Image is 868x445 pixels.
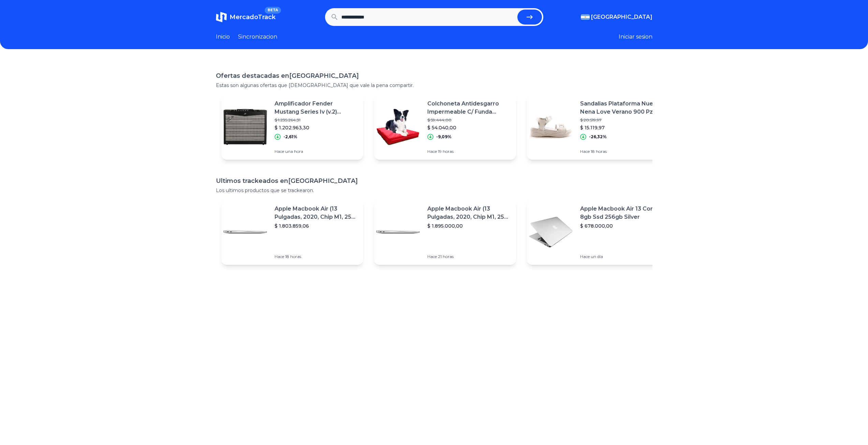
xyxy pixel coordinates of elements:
span: [GEOGRAPHIC_DATA] [591,13,652,21]
span: MercadoTrack [230,13,276,21]
p: Hace un día [580,254,663,259]
img: Featured image [221,103,269,151]
a: Featured imageAmplificador Fender Mustang Series Iv (v.2) Transistor Para Guitarra De 150w Color ... [221,94,363,160]
p: -9,09% [436,134,452,140]
a: Featured imageColchoneta Antidesgarro Impermeable C/ Funda [PERSON_NAME] Pet 90x60$ 59.444,00$ 54... [374,94,516,160]
img: Featured image [221,208,269,256]
p: Apple Macbook Air (13 Pulgadas, 2020, Chip M1, 256 Gb De Ssd, 8 Gb De Ram) - Plata [427,205,511,221]
a: Featured imageApple Macbook Air (13 Pulgadas, 2020, Chip M1, 256 Gb De Ssd, 8 Gb De Ram) - Plata$... [374,199,516,265]
p: -26,32% [589,134,607,140]
p: Los ultimos productos que se trackearon. [216,187,652,194]
button: Iniciar sesion [619,33,652,41]
img: Featured image [527,103,575,151]
a: Sincronizacion [238,33,277,41]
p: Sandalias Plataforma Nuevas Nena Love Verano 900 Pzapa [580,100,663,116]
p: $ 1.235.264,31 [275,117,358,123]
p: Hace 19 horas [427,149,511,154]
p: Estas son algunas ofertas que [DEMOGRAPHIC_DATA] que vale la pena compartir. [216,82,652,89]
a: Inicio [216,33,230,41]
p: $ 20.519,97 [580,117,663,123]
a: Featured imageSandalias Plataforma Nuevas Nena Love Verano 900 Pzapa$ 20.519,97$ 15.119,97-26,32%... [527,94,669,160]
p: Colchoneta Antidesgarro Impermeable C/ Funda [PERSON_NAME] Pet 90x60 [427,100,511,116]
p: $ 59.444,00 [427,117,511,123]
p: Hace 21 horas [427,254,511,259]
button: [GEOGRAPHIC_DATA] [581,13,652,21]
p: Amplificador Fender Mustang Series Iv (v.2) Transistor Para Guitarra De 150w Color Negro/plata 220v [275,100,358,116]
h1: Ofertas destacadas en [GEOGRAPHIC_DATA] [216,71,652,81]
p: Hace una hora [275,149,358,154]
img: Featured image [374,103,422,151]
p: Hace 18 horas [275,254,358,259]
p: $ 678.000,00 [580,222,663,229]
p: $ 1.895.000,00 [427,222,511,229]
p: Hace 18 horas [580,149,663,154]
a: MercadoTrackBETA [216,12,276,23]
p: Apple Macbook Air 13 Core I5 8gb Ssd 256gb Silver [580,205,663,221]
img: Featured image [527,208,575,256]
a: Featured imageApple Macbook Air 13 Core I5 8gb Ssd 256gb Silver$ 678.000,00Hace un día [527,199,669,265]
span: BETA [265,7,281,14]
p: $ 1.202.963,30 [275,124,358,131]
img: MercadoTrack [216,12,227,23]
p: Apple Macbook Air (13 Pulgadas, 2020, Chip M1, 256 Gb De Ssd, 8 Gb De Ram) - Plata [275,205,358,221]
a: Featured imageApple Macbook Air (13 Pulgadas, 2020, Chip M1, 256 Gb De Ssd, 8 Gb De Ram) - Plata$... [221,199,363,265]
img: Argentina [581,14,590,20]
h1: Ultimos trackeados en [GEOGRAPHIC_DATA] [216,176,652,186]
p: $ 54.040,00 [427,124,511,131]
p: $ 1.803.859,06 [275,222,358,229]
img: Featured image [374,208,422,256]
p: -2,61% [283,134,297,140]
p: $ 15.119,97 [580,124,663,131]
